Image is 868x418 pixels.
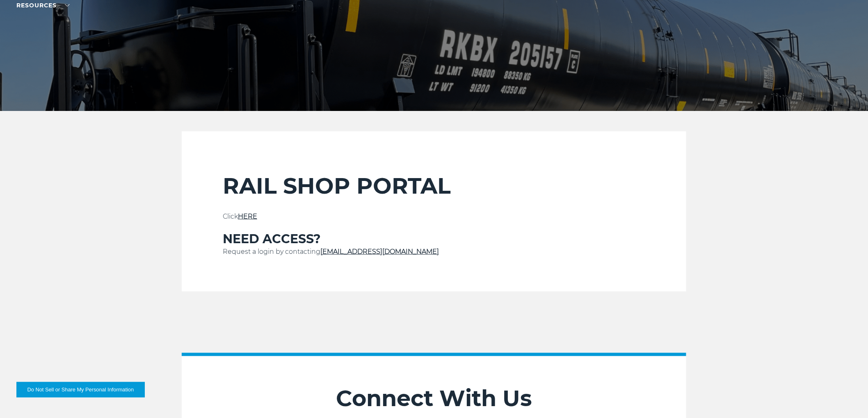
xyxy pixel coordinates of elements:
a: [EMAIL_ADDRESS][DOMAIN_NAME] [320,248,439,255]
a: RESOURCES [16,2,70,9]
button: Do Not Sell or Share My Personal Information [16,382,145,398]
h3: NEED ACCESS? [223,231,645,247]
p: Request a login by contacting [223,247,645,257]
a: HERE [238,212,257,220]
h2: Connect With Us [182,385,686,412]
h2: RAIL SHOP PORTAL [223,172,645,199]
p: Click [223,212,645,221]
